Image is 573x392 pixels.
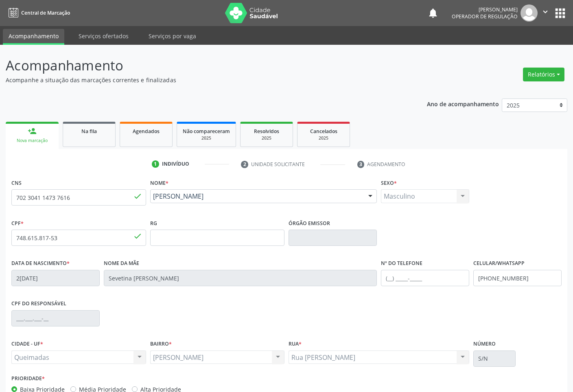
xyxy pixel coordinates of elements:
a: Serviços por vaga [143,29,202,43]
div: person_add [28,127,37,136]
span: Não compareceram [183,128,230,135]
span: Cancelados [310,128,337,135]
span: Na fila [81,128,97,135]
button: apps [553,6,567,20]
input: ___.___.___-__ [11,310,100,326]
span: done [133,192,142,201]
input: __/__/____ [11,270,100,286]
p: Acompanhamento [6,55,399,76]
label: Órgão emissor [289,217,330,230]
a: Acompanhamento [3,29,64,45]
button:  [538,4,553,22]
div: [PERSON_NAME] [452,6,518,13]
span: Resolvidos [254,128,279,135]
label: Nome [150,177,168,189]
label: CIDADE - UF [11,338,43,350]
div: 2025 [303,135,344,141]
input: (__) _____-_____ [381,270,469,286]
div: Nova marcação [11,138,53,144]
input: (__) _____-_____ [473,270,562,286]
label: CNS [11,177,22,189]
span: done [133,232,142,241]
label: Nº do Telefone [381,257,422,270]
a: Serviços ofertados [73,29,134,43]
label: Sexo [381,177,397,189]
a: Central de Marcação [6,6,70,20]
label: Nome da mãe [104,257,139,270]
button: notifications [427,7,439,19]
div: 2025 [183,135,230,141]
p: Acompanhe a situação das marcações correntes e finalizadas [6,76,399,84]
i:  [541,7,550,16]
label: Número [473,338,496,350]
span: Agendados [133,128,160,135]
label: CPF [11,217,24,230]
p: Ano de acompanhamento [427,99,499,109]
label: Rua [289,338,302,350]
div: Indivíduo [162,160,189,168]
button: Relatórios [523,68,564,81]
div: 1 [152,160,159,168]
span: Operador de regulação [452,13,518,20]
span: [PERSON_NAME] [153,192,361,200]
div: 2025 [246,135,287,141]
label: Data de nascimento [11,257,70,270]
label: RG [150,217,157,230]
label: CPF do responsável [11,298,66,310]
label: Celular/WhatsApp [473,257,525,270]
span: Central de Marcação [21,9,70,16]
label: BAIRRO [150,338,172,350]
img: img [521,4,538,22]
